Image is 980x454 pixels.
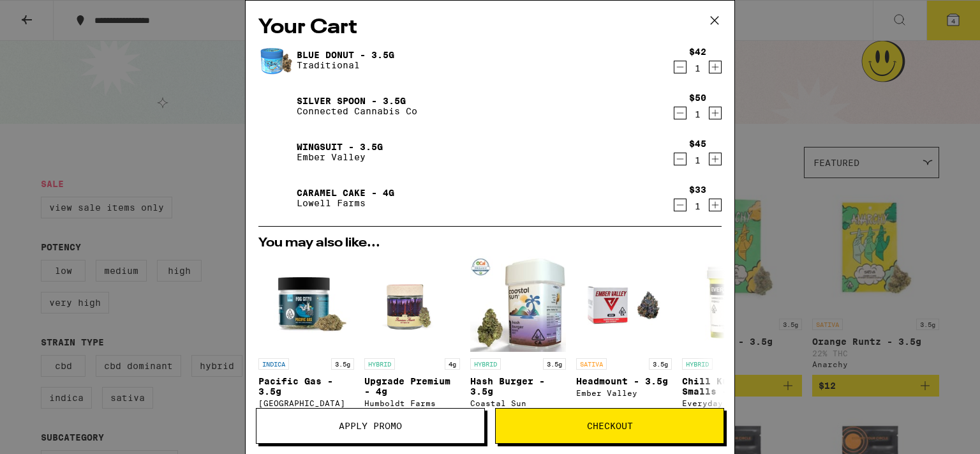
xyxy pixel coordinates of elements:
[297,106,417,116] p: Connected Cannabis Co
[297,198,394,208] p: Lowell Farms
[682,358,713,370] p: HYBRID
[297,96,417,106] a: Silver Spoon - 3.5g
[258,180,294,216] img: Caramel Cake - 4g
[689,139,706,149] div: $45
[364,376,460,397] p: Upgrade Premium - 4g
[297,50,394,60] a: Blue Donut - 3.5g
[256,408,485,444] button: Apply Promo
[689,155,706,165] div: 1
[689,47,706,57] div: $42
[587,421,633,430] span: Checkout
[470,399,566,407] div: Coastal Sun
[674,199,687,211] button: Decrement
[682,399,778,407] div: Everyday
[674,61,687,73] button: Decrement
[709,107,722,119] button: Increment
[297,152,383,162] p: Ember Valley
[674,107,687,119] button: Decrement
[445,358,460,370] p: 4g
[258,13,722,42] h2: Your Cart
[258,237,722,250] h2: You may also like...
[258,376,354,397] p: Pacific Gas - 3.5g
[364,399,460,407] div: Humboldt Farms
[543,358,566,370] p: 3.5g
[258,399,354,407] div: [GEOGRAPHIC_DATA]
[689,109,706,119] div: 1
[689,93,706,103] div: $50
[258,88,294,124] img: Silver Spoon - 3.5g
[576,389,672,397] div: Ember Valley
[297,60,394,70] p: Traditional
[674,153,687,165] button: Decrement
[297,142,383,152] a: Wingsuit - 3.5g
[576,256,672,352] img: Ember Valley - Headmount - 3.5g
[364,256,460,425] a: Open page for Upgrade Premium - 4g from Humboldt Farms
[470,256,566,352] img: Coastal Sun - Hash Burger - 3.5g
[709,153,722,165] button: Increment
[470,358,501,370] p: HYBRID
[689,201,706,211] div: 1
[470,376,566,397] p: Hash Burger - 3.5g
[709,61,722,73] button: Increment
[258,134,294,170] img: Wingsuit - 3.5g
[689,185,706,195] div: $33
[682,256,778,352] img: Everyday - Chill Kush Smalls - 3.5g
[682,376,778,397] p: Chill Kush Smalls - 3.5g
[649,358,672,370] p: 3.5g
[258,42,294,78] img: Blue Donut - 3.5g
[297,188,394,198] a: Caramel Cake - 4g
[258,256,354,352] img: Fog City Farms - Pacific Gas - 3.5g
[682,256,778,425] a: Open page for Chill Kush Smalls - 3.5g from Everyday
[364,256,460,352] img: Humboldt Farms - Upgrade Premium - 4g
[339,421,402,430] span: Apply Promo
[576,358,607,370] p: SATIVA
[709,199,722,211] button: Increment
[576,376,672,386] p: Headmount - 3.5g
[576,256,672,425] a: Open page for Headmount - 3.5g from Ember Valley
[364,358,395,370] p: HYBRID
[331,358,354,370] p: 3.5g
[495,408,724,444] button: Checkout
[470,256,566,425] a: Open page for Hash Burger - 3.5g from Coastal Sun
[8,9,92,19] span: Hi. Need any help?
[689,63,706,73] div: 1
[258,256,354,425] a: Open page for Pacific Gas - 3.5g from Fog City Farms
